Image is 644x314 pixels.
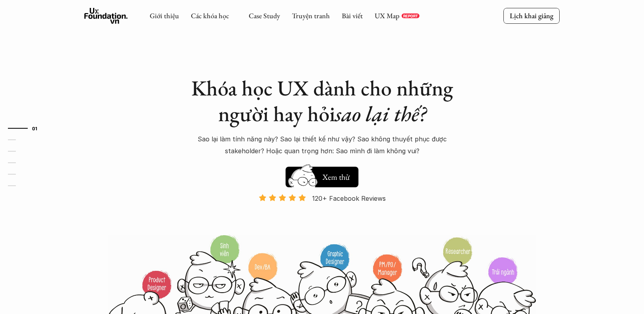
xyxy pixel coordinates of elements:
[321,171,351,183] h5: Xem thử
[183,75,461,127] h1: Khóa học UX dành cho những người hay hỏi
[150,11,179,20] a: Giới thiệu
[403,13,418,18] p: REPORT
[335,100,426,128] em: sao lại thế?
[503,8,560,23] a: Lịch khai giảng
[312,192,386,204] p: 120+ Facebook Reviews
[292,11,330,20] a: Truyện tranh
[286,163,358,187] a: Xem thử
[342,11,363,20] a: Bài viết
[249,11,280,20] a: Case Study
[8,124,46,133] a: 01
[183,133,461,157] p: Sao lại làm tính năng này? Sao lại thiết kế như vậy? Sao không thuyết phục được stakeholder? Hoặc...
[375,11,400,20] a: UX Map
[252,194,392,234] a: 120+ Facebook Reviews
[32,126,38,131] strong: 01
[510,11,553,20] p: Lịch khai giảng
[191,11,229,20] a: Các khóa học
